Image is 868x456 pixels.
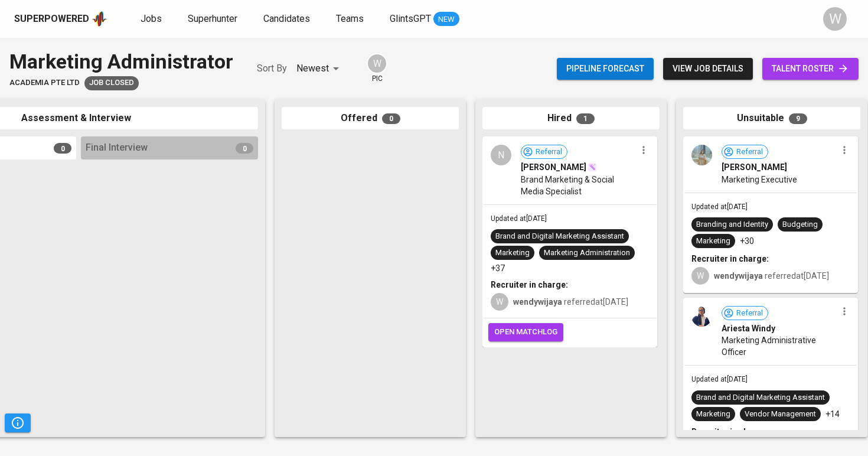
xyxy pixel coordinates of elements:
span: Jobs [141,13,162,24]
b: Recruiter in charge: [691,427,769,437]
span: 0 [54,143,71,154]
div: Job already placed by Glints [84,76,139,90]
span: Marketing Administrative Officer [722,334,837,358]
span: Job Closed [84,77,139,89]
div: Marketing [696,236,730,247]
div: N [491,145,511,165]
a: Jobs [141,12,164,27]
button: Pipeline Triggers [5,413,31,432]
a: GlintsGPT NEW [390,12,459,27]
div: Newest [296,58,343,80]
span: Ariesta Windy [722,323,775,334]
div: Unsuitable [683,107,860,130]
b: Recruiter in charge: [691,254,769,263]
span: Superhunter [188,13,237,24]
a: Superpoweredapp logo [14,10,107,28]
span: Referral [732,146,768,158]
p: Newest [296,61,329,76]
div: Hired [482,107,660,130]
button: view job details [663,58,753,80]
span: Brand Marketing & Social Media Specialist [521,174,636,197]
span: open matchlog [494,325,557,339]
span: [PERSON_NAME] [521,161,586,173]
div: W [823,7,847,31]
div: Marketing [696,409,730,420]
div: W [691,267,709,285]
p: +37 [491,262,505,274]
button: Pipeline forecast [557,58,654,80]
img: 140f4f738860a35a3478aeec7133d9d7.jpeg [691,306,712,327]
div: Marketing Administration [544,247,630,259]
span: Final Interview [86,141,148,155]
div: W [491,293,508,311]
span: Referral [531,146,567,158]
span: NEW [433,14,459,25]
a: talent roster [762,58,859,80]
span: Teams [336,13,364,24]
span: referred at [DATE] [714,271,829,281]
div: Marketing Administrator [9,47,233,76]
span: Referral [732,308,768,319]
span: 0 [382,113,400,124]
b: wendywijaya [513,297,562,307]
b: wendywijaya [714,271,763,281]
p: +14 [825,408,840,420]
p: Sort By [257,61,287,76]
div: NReferral[PERSON_NAME]Brand Marketing & Social Media SpecialistUpdated at[DATE]Brand and Digital ... [482,136,657,347]
div: Superpowered [14,12,89,26]
span: [PERSON_NAME] [722,161,787,173]
b: Recruiter in charge: [491,280,568,289]
div: pic [367,53,387,84]
div: Offered [282,107,459,130]
span: referred at [DATE] [513,297,628,307]
span: Updated at [DATE] [691,203,748,211]
img: app logo [92,10,107,28]
a: Candidates [263,12,312,27]
span: talent roster [772,61,849,76]
img: ba30d8707d09497555636bfb688e603f.jpg [691,145,712,165]
div: Referral[PERSON_NAME]Marketing ExecutiveUpdated at[DATE]Branding and IdentityBudgetingMarketing+3... [683,136,858,293]
p: +30 [740,235,754,247]
div: Marketing [495,247,530,259]
div: Brand and Digital Marketing Assistant [696,392,825,403]
span: Academia Pte Ltd [9,77,80,89]
div: Vendor Management [745,409,816,420]
button: open matchlog [488,323,563,341]
span: GlintsGPT [390,13,431,24]
span: 9 [789,113,807,124]
span: 0 [236,143,253,154]
div: Budgeting [782,219,818,230]
span: Pipeline forecast [566,61,644,76]
div: Brand and Digital Marketing Assistant [495,231,624,242]
a: Teams [336,12,366,27]
span: Updated at [DATE] [491,214,547,223]
span: view job details [673,61,743,76]
a: Superhunter [188,12,240,27]
div: Branding and Identity [696,219,768,230]
span: Candidates [263,13,310,24]
span: Updated at [DATE] [691,375,748,383]
img: magic_wand.svg [588,162,597,172]
span: 1 [576,113,595,124]
span: Marketing Executive [722,174,797,185]
div: W [367,53,387,74]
